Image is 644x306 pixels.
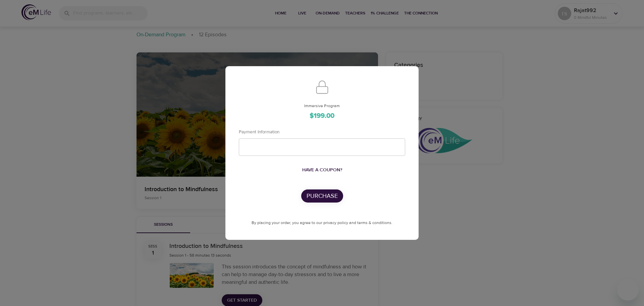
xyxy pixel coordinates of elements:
iframe: Secure card payment input frame [245,144,399,150]
span: By placing your order, you agree to our privacy policy and terms & conditions. [252,220,392,225]
p: Payment Information [239,128,364,135]
p: Purchase [307,191,338,201]
span: Immersive Program [239,103,405,110]
span: Have a coupon? [302,166,342,174]
button: Have a coupon? [300,164,345,176]
button: Purchase [301,189,343,203]
h3: $199.00 [239,112,405,120]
